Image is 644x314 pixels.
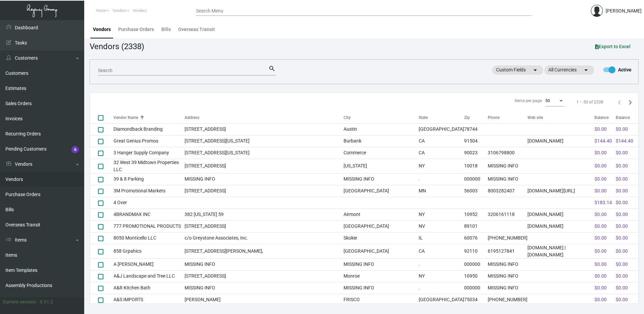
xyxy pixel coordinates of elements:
td: 32 West 39 Midtown Properties LLC [114,159,185,173]
span: $0.00 [616,212,628,217]
td: 8003282407 [488,185,527,197]
td: 90023 [464,147,488,159]
b: Active [618,67,632,72]
span: $0.00 [616,261,628,267]
td: 000000 [464,258,488,270]
td: [PERSON_NAME] [185,294,344,306]
td: [STREET_ADDRESS][US_STATE] [185,147,344,159]
td: 10950 [464,270,488,282]
span: $0.00 [594,223,607,229]
span: $0.00 [616,235,628,241]
td: 3 Hanger Supply Company [114,147,185,159]
div: Web site [527,115,594,121]
td: NV [419,220,464,232]
td: 3106798800 [488,147,527,159]
mat-chip: All Currencies [544,65,594,75]
span: $0.00 [616,188,628,193]
td: 56003 [464,185,488,197]
td: Great Genius Promos [114,135,185,147]
button: Next page [625,97,636,107]
div: City [344,115,418,121]
td: MISSING INFO [488,159,527,173]
td: 000000 [464,173,488,185]
td: 3M Promotional Markets [114,185,185,197]
td: 4BRANDMAX INC [114,209,185,220]
span: Vendors [112,8,126,13]
td: 858 Grpahics [114,244,185,258]
td: [STREET_ADDRESS] [185,159,344,173]
span: $0.00 [616,200,628,205]
div: Items per page: [515,98,543,104]
td: 92110 [464,244,488,258]
span: $0.00 [594,273,607,279]
mat-chip: Custom Fields [492,65,543,75]
span: $0.00 [616,163,628,168]
span: $0.00 [594,261,607,267]
span: $0.00 [594,150,607,155]
span: $183.14 [594,200,612,205]
div: Balance [616,115,630,121]
div: Phone [488,115,500,121]
td: CA [419,147,464,159]
div: Vendors [93,26,111,33]
td: MISSING INFO [185,173,344,185]
td: Austin [344,123,418,135]
td: [GEOGRAPHIC_DATA] [344,244,418,258]
td: 3206161118 [488,209,527,220]
td: . [419,282,464,294]
span: 50 [545,98,550,103]
td: [STREET_ADDRESS] [185,220,344,232]
td: Commerce [344,147,418,159]
div: Balance [616,115,638,121]
td: 6195127841 [488,244,527,258]
div: 0.51.2 [40,299,53,306]
td: [DOMAIN_NAME] [527,209,594,220]
span: Export to Excel [595,44,631,49]
td: A&R Kitchen Bath [114,282,185,294]
td: FRISCO [344,294,418,306]
td: [US_STATE] [344,159,418,173]
td: MISSING INFO [488,270,527,282]
td: [DOMAIN_NAME][URL] [527,185,594,197]
span: $0.00 [616,126,628,132]
div: [PERSON_NAME] [606,7,642,14]
div: Address [185,115,199,121]
td: 10952 [464,209,488,220]
span: Vendors [133,8,147,13]
div: Zip [464,115,488,121]
td: 777 PROMOTIONAL PRODUCTS [114,220,185,232]
td: [GEOGRAPHIC_DATA] [344,185,418,197]
td: [GEOGRAPHIC_DATA] [419,294,464,306]
td: Monroe [344,270,418,282]
td: MISSING INFO [344,258,418,270]
td: MISSING INFO [185,258,344,270]
td: NY [419,270,464,282]
div: Balance [594,115,609,121]
div: Vendor Name [114,115,185,121]
button: Previous page [614,97,625,107]
td: 4 Over [114,197,185,209]
div: Overseas Transit [178,26,215,33]
td: [GEOGRAPHIC_DATA] [419,123,464,135]
img: admin@bootstrapmaster.com [591,5,603,17]
td: [DOMAIN_NAME] [527,135,594,147]
td: Skokie [344,232,418,244]
span: $0.00 [594,126,607,132]
td: Burbank [344,135,418,147]
td: 89101 [464,220,488,232]
td: [DOMAIN_NAME] | [DOMAIN_NAME] [527,244,594,258]
td: CA [419,135,464,147]
div: City [344,115,351,121]
div: Vendor Name [114,115,138,121]
td: Diamondback Branding [114,123,185,135]
div: Address [185,115,344,121]
span: $0.00 [594,176,607,182]
div: Balance [594,115,616,121]
span: $144.40 [616,138,633,144]
td: CA [419,244,464,258]
td: 91504 [464,135,488,147]
div: Phone [488,115,527,121]
span: $0.00 [594,248,607,254]
td: [PHONE_NUMBER] [488,232,527,244]
td: Airmont [344,209,418,220]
